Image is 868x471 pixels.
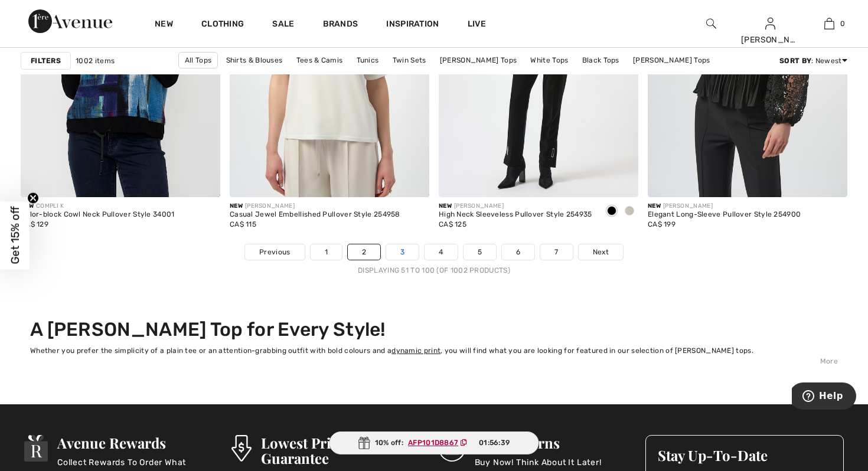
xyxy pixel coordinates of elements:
span: Previous [259,247,290,257]
span: Next [593,247,609,257]
a: 2 [348,244,380,260]
div: High Neck Sleeveless Pullover Style 254935 [439,211,592,219]
img: Avenue Rewards [24,435,48,462]
a: 1 [311,244,342,260]
img: Gift.svg [358,437,370,449]
h3: Lowest Price Guarantee [261,435,409,466]
h2: A [PERSON_NAME] Top for Every Style! [30,318,838,341]
img: plus_v2.svg [197,174,208,185]
img: plus_v2.svg [406,174,417,185]
img: Lowest Price Guarantee [231,435,252,462]
span: 01:56:39 [479,437,510,448]
span: Inspiration [386,19,439,31]
div: [PERSON_NAME] [648,202,801,211]
a: 6 [502,244,534,260]
button: Close teaser [27,192,39,204]
span: CA$ 129 [21,220,48,228]
span: New [439,202,452,210]
a: White Tops [524,53,574,68]
div: 10% off: [329,431,539,454]
a: 3 [386,244,419,260]
span: CA$ 125 [439,220,466,228]
a: Tees & Camis [291,53,349,68]
a: Brands [323,19,358,31]
span: 0 [840,18,845,29]
img: plus_v2.svg [824,174,835,185]
a: 7 [540,244,572,260]
span: CA$ 115 [230,220,256,228]
a: [PERSON_NAME] Tops [434,53,523,68]
a: Clothing [201,19,244,31]
a: Live [468,18,486,30]
nav: Page navigation [21,244,847,276]
div: Black/Black [603,202,621,221]
a: Previous [245,244,304,260]
div: More [30,356,838,367]
img: 1ère Avenue [28,9,112,33]
img: My Bag [824,17,834,31]
div: [PERSON_NAME] [439,202,592,211]
a: New [155,19,173,31]
a: All Tops [178,52,218,68]
img: My Info [765,17,775,31]
span: CA$ 199 [648,220,676,228]
h3: Stay Up-To-Date [658,447,831,463]
img: search the website [706,17,716,31]
span: New [648,202,661,210]
span: 1002 items [76,55,115,66]
span: New [230,202,243,210]
a: 0 [800,17,858,31]
a: Shirts & Blouses [220,53,289,68]
a: Black Tops [576,53,625,68]
div: Displaying 51 to 100 (of 1002 products) [21,265,847,276]
ins: AFP101D8867 [408,439,458,447]
div: [PERSON_NAME] [230,202,400,211]
a: Sign In [765,18,775,29]
a: 5 [464,244,496,260]
div: Color-block Cowl Neck Pullover Style 34001 [21,211,175,219]
strong: Sort By [779,57,811,65]
div: Birch/silver [621,202,638,221]
div: : Newest [779,55,847,66]
div: Whether you prefer the simplicity of a plain tee or an attention-grabbing outfit with bold colour... [30,345,838,356]
strong: Filters [31,55,61,66]
div: [PERSON_NAME] [741,34,799,46]
div: Elegant Long-Sleeve Pullover Style 254900 [648,211,801,219]
a: Twin Sets [387,53,432,68]
div: Casual Jewel Embellished Pullover Style 254958 [230,211,400,219]
a: [PERSON_NAME] Tops [627,53,716,68]
div: COMPLI K [21,202,175,211]
iframe: Opens a widget where you can find more information [792,382,856,412]
span: Get 15% off [8,207,22,264]
a: 4 [425,244,457,260]
a: dynamic print [391,346,440,355]
a: Sale [272,19,294,31]
h3: Avenue Rewards [57,435,201,450]
img: plus_v2.svg [615,174,626,185]
a: Next [579,244,623,260]
span: New [21,202,34,210]
a: Tunics [351,53,385,68]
